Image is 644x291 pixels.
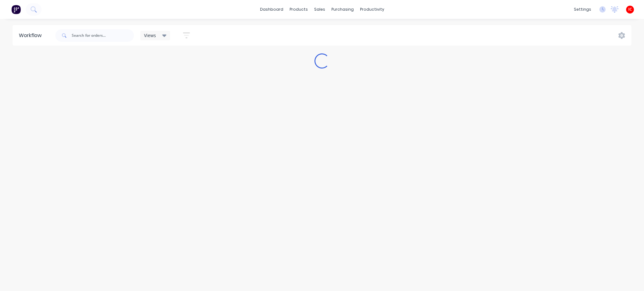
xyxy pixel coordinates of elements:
[328,5,357,14] div: purchasing
[628,7,632,12] span: IC
[257,5,286,14] a: dashboard
[311,5,328,14] div: sales
[357,5,387,14] div: productivity
[11,5,21,14] img: Factory
[286,5,311,14] div: products
[72,29,134,42] input: Search for orders...
[144,32,156,39] span: Views
[571,5,594,14] div: settings
[19,32,45,39] div: Workflow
